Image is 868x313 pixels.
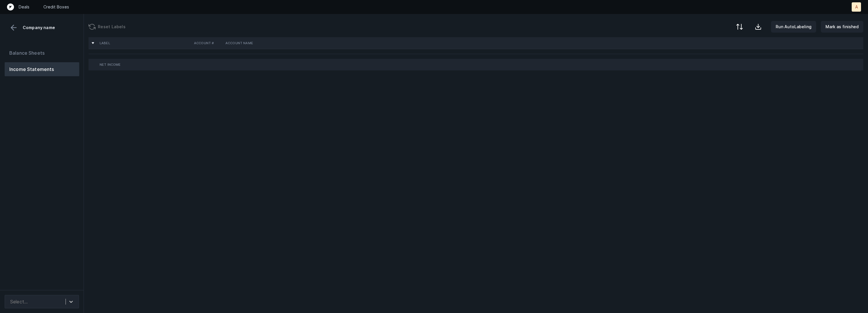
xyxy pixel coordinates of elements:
[855,4,858,10] p: A
[97,59,192,70] td: Net Income
[771,21,816,33] button: Run AutoLabeling
[5,23,79,32] div: Company name
[5,62,79,76] button: Income Statements
[776,23,811,30] p: Run AutoLabeling
[825,23,859,30] p: Mark as finished
[192,37,223,49] th: Account #
[97,37,192,49] th: Label
[223,37,294,49] th: Account Name
[10,298,28,305] div: Select...
[852,2,861,12] button: A
[5,46,79,60] button: Balance Sheets
[821,21,863,33] button: Mark as finished
[19,4,29,10] a: Deals
[43,4,69,10] a: Credit Boxes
